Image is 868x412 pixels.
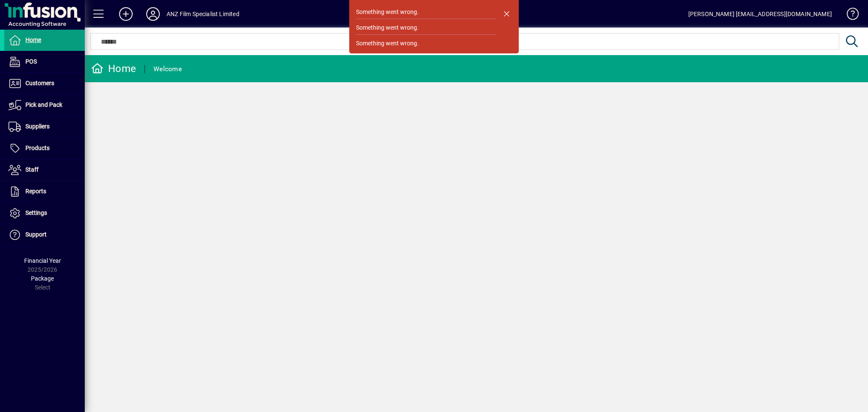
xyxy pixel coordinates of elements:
span: Package [31,275,54,282]
a: Pick and Pack [4,95,85,116]
a: Support [4,224,85,245]
span: Home [25,36,41,43]
div: Home [91,62,136,75]
a: POS [4,51,85,72]
a: Products [4,138,85,159]
span: POS [25,58,37,65]
span: Reports [25,188,46,195]
a: Suppliers [4,116,85,137]
a: Reports [4,181,85,202]
span: Staff [25,166,39,173]
span: Products [25,145,50,151]
button: Add [112,6,139,22]
button: Profile [139,6,167,22]
span: Settings [25,209,47,216]
span: Pick and Pack [25,101,62,108]
a: Settings [4,203,85,224]
span: Suppliers [25,123,50,130]
div: ANZ Film Specialist Limited [167,7,239,21]
div: [PERSON_NAME] [EMAIL_ADDRESS][DOMAIN_NAME] [688,7,832,21]
a: Knowledge Base [840,2,857,29]
span: Financial Year [24,257,61,264]
a: Staff [4,159,85,181]
span: Support [25,231,47,238]
div: Welcome [153,62,182,76]
a: Customers [4,73,85,94]
span: Customers [25,80,54,86]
